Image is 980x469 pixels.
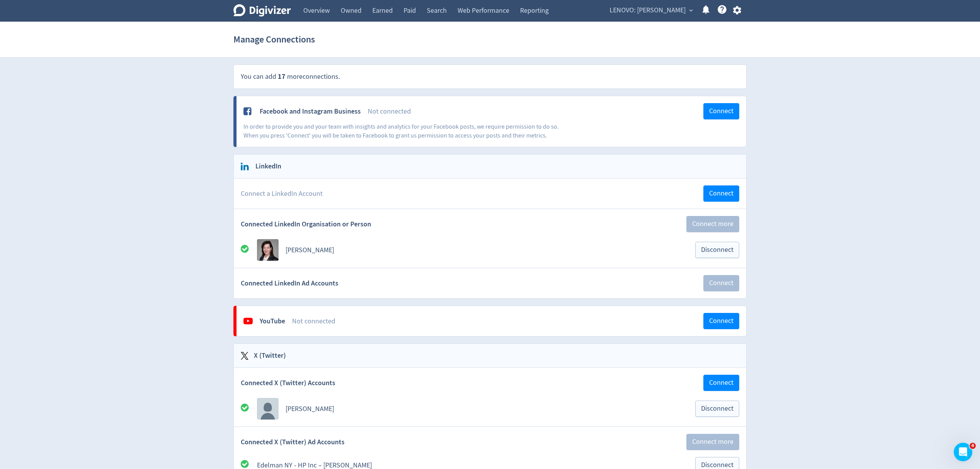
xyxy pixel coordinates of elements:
button: Connect [703,275,739,291]
a: [PERSON_NAME] [286,246,334,255]
span: Disconnect [701,462,733,469]
span: Connect [709,318,733,325]
span: Connect more [692,221,733,228]
span: Connected X (Twitter) Accounts [241,378,335,388]
span: Connected LinkedIn Ad Accounts [241,279,338,288]
span: 17 [278,72,286,81]
div: Not connected [292,316,703,326]
button: Connect [703,185,739,202]
span: expand_more [688,7,694,14]
img: Avatar for Emily Ketchen [257,239,279,261]
div: All good [241,403,257,415]
button: Connect more [686,434,739,450]
span: You can add more connections . [241,72,340,81]
span: LENOVO: [PERSON_NAME] [610,4,686,17]
span: Connected X (Twitter) Ad Accounts [241,437,345,447]
div: Facebook and Instagram Business [260,107,361,116]
iframe: Intercom live chat [954,443,972,461]
button: Disconnect [695,401,739,417]
h2: LinkedIn [250,161,281,171]
span: Connect [709,108,733,115]
button: Connect [703,375,739,391]
span: Disconnect [701,246,733,253]
span: Connected LinkedIn Organisation or Person [241,219,371,229]
span: Connect more [692,438,733,445]
span: Disconnect [701,405,733,412]
button: LENOVO: [PERSON_NAME] [607,4,695,17]
div: YouTube [260,316,285,326]
a: Facebook and Instagram BusinessNot connectedConnectIn order to provide you and your team with ins... [237,96,746,147]
button: Connect [703,103,739,119]
span: Connect [709,379,733,386]
button: Connect [703,313,739,329]
span: Connect [709,190,733,197]
div: Not connected [368,107,703,116]
a: YouTubeNot connectedConnect [237,306,746,336]
span: 4 [970,443,976,449]
span: Connect a LinkedIn Account [241,189,323,199]
span: Connect [709,280,733,287]
a: [PERSON_NAME] [286,404,334,413]
span: In order to provide you and your team with insights and analytics for your Facebook posts, we req... [243,123,559,139]
button: Disconnect [695,242,739,258]
img: account profile [257,398,279,420]
button: Connect more [686,216,739,232]
h1: Manage Connections [233,27,315,52]
div: All good [241,244,257,256]
h2: X (Twitter) [248,351,286,360]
